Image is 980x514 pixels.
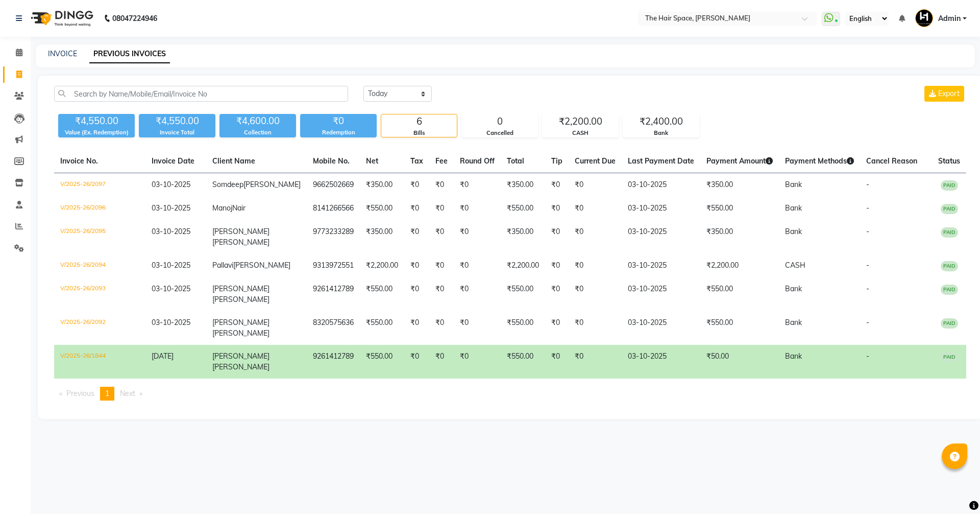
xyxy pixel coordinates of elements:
[937,473,970,504] iframe: chat widget
[429,220,454,254] td: ₹0
[501,345,545,379] td: ₹550.00
[404,173,429,197] td: ₹0
[58,114,135,128] div: ₹4,550.00
[381,129,457,137] div: Bills
[785,203,802,213] span: Bank
[545,254,569,277] td: ₹0
[866,318,869,327] span: -
[622,311,700,345] td: 03-10-2025
[54,277,145,311] td: V/2025-26/2093
[152,203,190,213] span: 03-10-2025
[307,345,360,379] td: 9261412789
[26,4,96,33] img: logo
[307,220,360,254] td: 9773233289
[454,197,501,220] td: ₹0
[545,345,569,379] td: ₹0
[313,156,350,166] span: Mobile No.
[501,311,545,345] td: ₹550.00
[219,114,296,128] div: ₹4,600.00
[543,129,618,137] div: CASH
[866,352,869,361] span: -
[105,389,109,398] span: 1
[404,311,429,345] td: ₹0
[551,156,562,166] span: Tip
[404,220,429,254] td: ₹0
[785,227,802,236] span: Bank
[866,284,869,293] span: -
[381,114,457,129] div: 6
[120,389,135,398] span: Next
[454,277,501,311] td: ₹0
[212,156,255,166] span: Client Name
[700,254,779,277] td: ₹2,200.00
[152,318,190,327] span: 03-10-2025
[866,180,869,189] span: -
[569,311,622,345] td: ₹0
[404,197,429,220] td: ₹0
[938,89,960,98] span: Export
[454,254,501,277] td: ₹0
[112,4,157,33] b: 08047224946
[152,180,190,189] span: 03-10-2025
[941,285,958,295] span: PAID
[938,13,961,24] span: Admin
[366,156,378,166] span: Net
[575,156,616,166] span: Current Due
[941,180,958,191] span: PAID
[569,277,622,311] td: ₹0
[212,362,269,371] span: [PERSON_NAME]
[300,114,377,128] div: ₹0
[569,345,622,379] td: ₹0
[360,311,404,345] td: ₹550.00
[360,173,404,197] td: ₹350.00
[622,197,700,220] td: 03-10-2025
[139,114,215,128] div: ₹4,550.00
[212,180,243,189] span: Somdeep
[462,129,537,137] div: Cancelled
[360,220,404,254] td: ₹350.00
[54,220,145,254] td: V/2025-26/2095
[545,311,569,345] td: ₹0
[785,261,805,270] span: CASH
[219,128,296,137] div: Collection
[360,277,404,311] td: ₹550.00
[212,318,269,327] span: [PERSON_NAME]
[212,284,269,293] span: [PERSON_NAME]
[622,220,700,254] td: 03-10-2025
[404,345,429,379] td: ₹0
[233,261,290,270] span: [PERSON_NAME]
[89,45,170,63] a: PREVIOUS INVOICES
[152,156,194,166] span: Invoice Date
[569,173,622,197] td: ₹0
[866,227,869,236] span: -
[785,156,854,166] span: Payment Methods
[429,197,454,220] td: ₹0
[569,220,622,254] td: ₹0
[866,261,869,270] span: -
[700,220,779,254] td: ₹350.00
[54,254,145,277] td: V/2025-26/2094
[454,311,501,345] td: ₹0
[300,128,377,137] div: Redemption
[622,254,700,277] td: 03-10-2025
[700,311,779,345] td: ₹550.00
[307,277,360,311] td: 9261412789
[60,156,98,166] span: Invoice No.
[501,173,545,197] td: ₹350.00
[938,156,960,166] span: Status
[307,311,360,345] td: 8320575636
[628,156,694,166] span: Last Payment Date
[429,173,454,197] td: ₹0
[941,261,958,271] span: PAID
[507,156,524,166] span: Total
[941,227,958,238] span: PAID
[623,114,699,129] div: ₹2,400.00
[622,277,700,311] td: 03-10-2025
[152,227,190,236] span: 03-10-2025
[569,254,622,277] td: ₹0
[543,114,618,129] div: ₹2,200.00
[212,295,269,304] span: [PERSON_NAME]
[360,197,404,220] td: ₹550.00
[545,220,569,254] td: ₹0
[545,173,569,197] td: ₹0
